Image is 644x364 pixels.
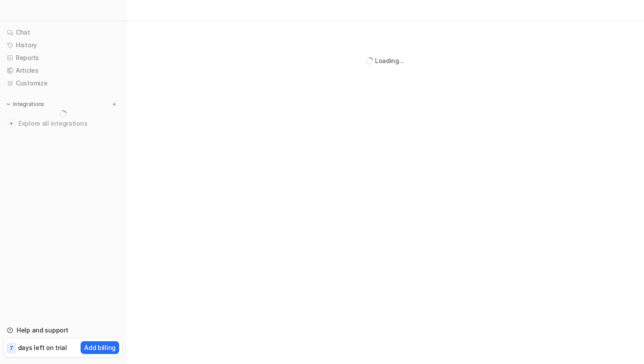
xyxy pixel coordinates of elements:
p: Add billing [84,343,116,352]
span: Explore all integrations [18,117,119,131]
img: menu_add.svg [111,101,117,107]
a: History [4,39,122,51]
a: Reports [4,52,122,64]
button: Integrations [4,100,47,109]
p: days left on trial [18,343,67,352]
a: Help and support [4,324,122,336]
a: Customize [4,77,122,89]
a: Articles [4,64,122,77]
a: Explore all integrations [4,117,122,130]
img: expand menu [5,101,11,107]
p: Integrations [13,101,44,108]
a: Chat [4,26,122,39]
button: Add billing [81,341,119,354]
div: Loading... [375,56,404,65]
img: explore all integrations [7,119,16,128]
p: 7 [10,344,13,352]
